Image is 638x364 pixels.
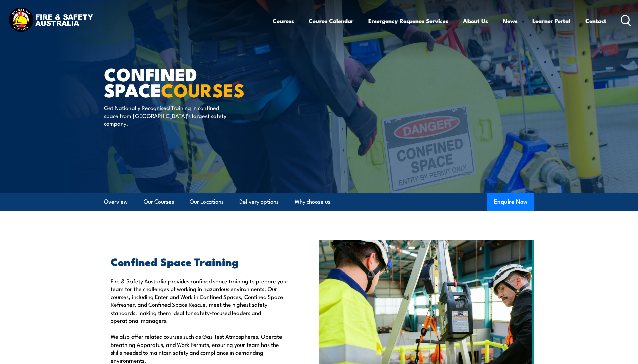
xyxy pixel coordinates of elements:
[463,12,488,30] a: About Us
[104,104,227,127] p: Get Nationally Recognised Training in confined space from [GEOGRAPHIC_DATA]’s largest safety comp...
[239,193,279,211] a: Delivery options
[585,12,606,30] a: Contact
[487,193,534,211] button: Enquire Now
[161,75,245,103] strong: COURSES
[104,193,128,211] a: Overview
[111,257,288,266] h2: Confined Space Training
[144,193,174,211] a: Our Courses
[190,193,224,211] a: Our Locations
[368,12,448,30] a: Emergency Response Services
[111,332,288,364] p: We also offer related courses such as Gas Test Atmospheres, Operate Breathing Apparatus, and Work...
[532,12,570,30] a: Learner Portal
[104,66,270,97] h1: Confined Space
[503,12,518,30] a: News
[111,277,288,324] p: Fire & Safety Australia provides confined space training to prepare your team for the challenges ...
[295,193,330,211] a: Why choose us
[309,12,353,30] a: Course Calendar
[273,12,294,30] a: Courses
